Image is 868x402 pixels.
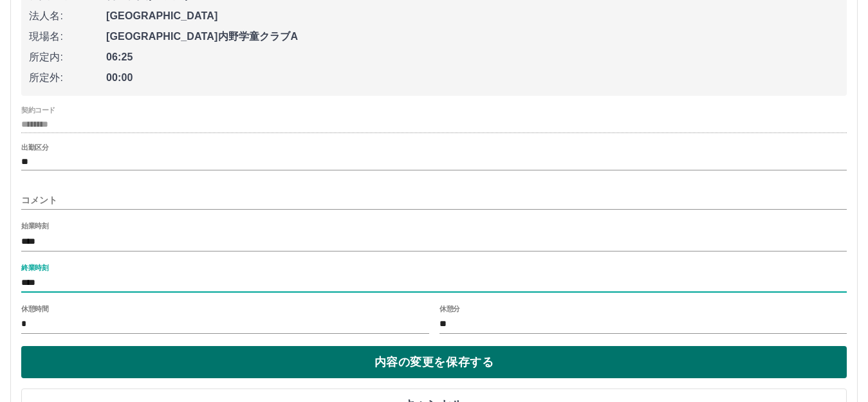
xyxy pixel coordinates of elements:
label: 出勤区分 [21,143,48,152]
span: 所定外: [29,70,106,86]
span: 所定内: [29,50,106,65]
span: [GEOGRAPHIC_DATA]内野学童クラブA [106,29,839,44]
label: 休憩時間 [21,304,48,313]
span: [GEOGRAPHIC_DATA] [106,8,839,24]
span: 法人名: [29,8,106,24]
label: 休憩分 [439,304,460,313]
span: 現場名: [29,29,106,44]
span: 00:00 [106,70,839,86]
span: 06:25 [106,50,839,65]
button: 内容の変更を保存する [21,346,847,378]
label: 始業時刻 [21,221,48,231]
label: 終業時刻 [21,262,48,272]
label: 契約コード [21,105,55,115]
